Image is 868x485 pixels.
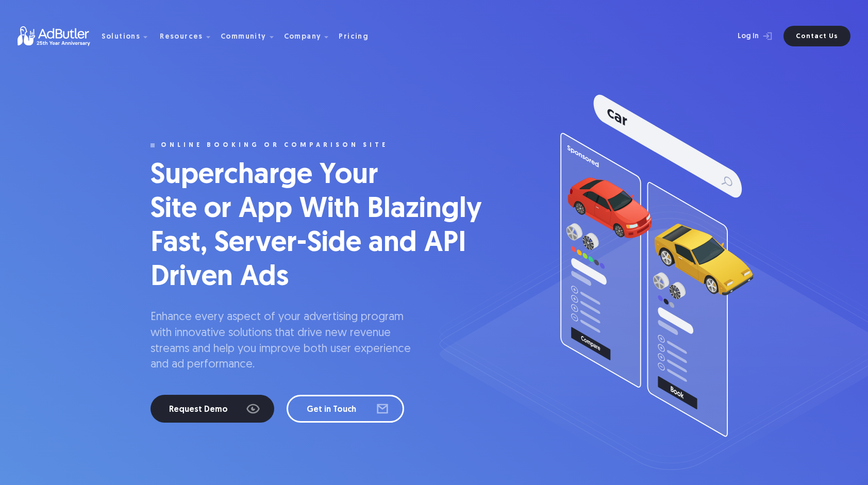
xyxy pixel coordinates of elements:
a: Log In [710,26,777,46]
a: Get in Touch [287,395,404,423]
div: Resources [160,20,219,53]
a: Pricing [339,31,377,41]
a: Contact Us [783,26,850,46]
h1: Supercharge Your Site or App With Blazingly Fast, Server-Side and API Driven Ads [151,159,525,295]
a: Request Demo [151,395,274,423]
div: Pricing [339,34,369,41]
p: Enhance every aspect of your advertising program with innovative solutions that drive new revenue... [151,310,416,373]
div: Solutions [102,34,141,41]
div: Community [221,34,266,41]
div: Solutions [102,20,156,53]
div: Company [284,34,322,41]
div: Company [284,20,337,53]
div: online booking or comparison site [161,142,388,149]
div: Resources [160,34,203,41]
div: Community [221,20,282,53]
